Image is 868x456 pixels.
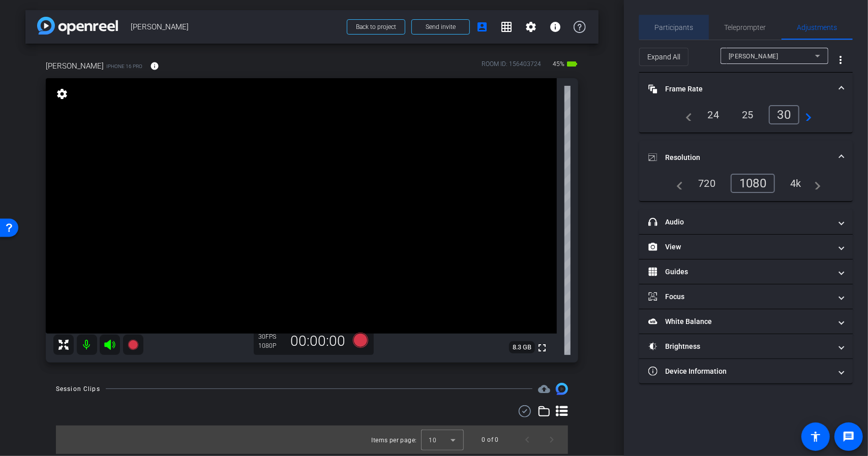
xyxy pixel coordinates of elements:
mat-expansion-panel-header: Focus [639,284,853,309]
mat-panel-title: Resolution [648,152,831,163]
mat-icon: fullscreen [536,342,548,354]
span: [PERSON_NAME] [729,53,779,60]
mat-icon: more_vert [834,54,847,66]
button: Expand All [639,48,689,66]
mat-panel-title: Device Information [648,366,831,377]
mat-expansion-panel-header: Guides [639,259,853,284]
mat-panel-title: Frame Rate [648,84,831,94]
mat-panel-title: Guides [648,267,831,277]
div: 1080 [731,174,775,193]
mat-icon: accessibility [810,431,822,443]
mat-expansion-panel-header: White Balance [639,309,853,334]
span: [PERSON_NAME] [131,17,341,37]
span: Back to project [356,23,396,30]
mat-icon: battery_std [566,58,578,70]
span: Send invite [426,23,456,31]
span: 45% [551,56,566,72]
mat-icon: navigate_next [809,177,821,189]
mat-icon: info [549,21,561,33]
button: More Options for Adjustments Panel [828,48,853,72]
div: 24 [700,106,727,123]
div: 30 [769,105,800,124]
mat-expansion-panel-header: Device Information [639,359,853,383]
span: FPS [266,333,277,340]
div: Session Clips [56,384,100,394]
mat-panel-title: View [648,242,831,252]
img: Session clips [556,383,568,395]
div: 0 of 0 [482,435,499,445]
span: Destinations for your clips [538,383,550,395]
span: Participants [655,24,694,31]
span: iPhone 16 Pro [106,62,142,70]
span: Adjustments [797,24,837,31]
span: 8.3 GB [509,341,535,353]
button: Back to project [347,19,405,35]
mat-icon: account_box [476,21,488,33]
mat-panel-title: Brightness [648,341,831,352]
mat-icon: navigate_next [799,109,812,121]
span: Teleprompter [725,24,766,31]
mat-icon: settings [55,88,69,100]
mat-expansion-panel-header: Frame Rate [639,73,853,105]
mat-icon: cloud_upload [538,383,550,395]
div: Frame Rate [639,105,853,133]
mat-expansion-panel-header: View [639,235,853,259]
mat-icon: navigate_before [680,109,693,121]
mat-icon: message [843,431,855,443]
div: 30 [259,333,284,341]
mat-icon: info [150,61,159,71]
mat-icon: navigate_before [671,177,683,189]
mat-panel-title: White Balance [648,316,831,327]
mat-panel-title: Audio [648,217,831,227]
mat-expansion-panel-header: Audio [639,210,853,234]
div: 4k [783,175,809,192]
div: 1080P [259,342,284,350]
button: Next page [540,428,564,452]
button: Previous page [515,428,540,452]
div: 720 [691,175,723,192]
div: ROOM ID: 156403724 [482,59,541,74]
button: Send invite [411,19,470,35]
mat-icon: settings [525,21,537,33]
img: app-logo [37,17,118,35]
mat-panel-title: Focus [648,291,831,302]
div: 00:00:00 [284,333,352,350]
span: [PERSON_NAME] [46,60,104,72]
mat-icon: grid_on [500,21,513,33]
span: Expand All [647,47,680,67]
mat-expansion-panel-header: Resolution [639,141,853,174]
div: 25 [734,106,761,123]
div: Items per page: [372,435,417,445]
div: Resolution [639,174,853,201]
mat-expansion-panel-header: Brightness [639,334,853,359]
